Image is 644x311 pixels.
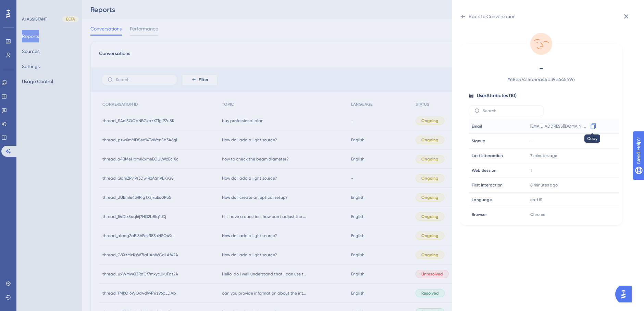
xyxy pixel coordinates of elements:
time: 8 minutes ago [530,183,558,187]
span: en-US [530,197,542,203]
time: 7 minutes ago [530,153,557,158]
span: # 68e57415a5ea44b39e44569e [481,75,602,83]
span: - [481,63,602,74]
span: Language [472,197,492,203]
span: Web Session [472,168,496,173]
span: Last Interaction [472,153,503,158]
span: First Interaction [472,182,503,188]
span: [EMAIL_ADDRESS][DOMAIN_NAME] [530,124,588,129]
div: Back to Conversation [469,12,516,21]
iframe: UserGuiding AI Assistant Launcher [615,284,636,304]
span: Browser [472,212,487,217]
span: - [530,138,532,144]
span: User Attributes ( 10 ) [477,92,517,100]
span: Chrome [530,212,545,217]
span: Need Help? [16,2,43,10]
span: Signup [472,138,485,144]
span: 1 [530,168,532,173]
span: Email [472,124,482,129]
input: Search [483,108,538,113]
